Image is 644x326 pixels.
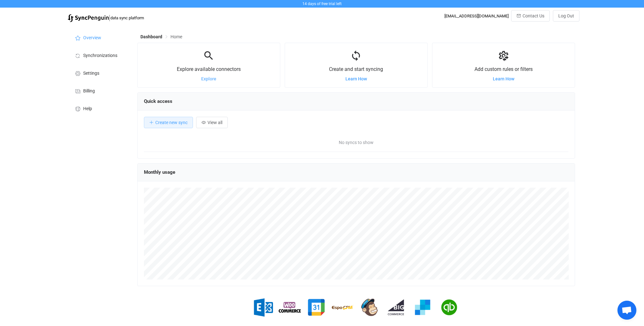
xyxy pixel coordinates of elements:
[170,34,182,39] span: Home
[250,133,462,152] span: No syncs to show
[553,10,579,22] button: Log Out
[474,66,533,72] span: Add custom rules or filters
[196,117,228,128] button: View all
[177,66,241,72] span: Explore available connectors
[252,296,274,318] img: exchange.png
[302,2,342,6] span: 14 days of free trial left
[201,76,216,81] a: Explore
[345,76,367,81] a: Learn How
[140,34,182,39] div: Breadcrumb
[83,71,99,76] span: Settings
[438,296,460,318] img: quickbooks.png
[412,296,434,318] img: sendgrid.png
[332,296,354,318] img: espo-crm.png
[83,106,92,111] span: Help
[144,169,175,175] span: Monthly usage
[305,296,327,318] img: google.png
[83,53,117,58] span: Synchronizations
[385,296,407,318] img: big-commerce.png
[68,14,109,22] img: syncpenguin.svg
[444,14,509,18] div: [EMAIL_ADDRESS][DOMAIN_NAME]
[68,28,131,46] a: Overview
[68,13,144,22] a: |data sync platform
[329,66,383,72] span: Create and start syncing
[68,64,131,82] a: Settings
[155,120,188,125] span: Create new sync
[68,46,131,64] a: Synchronizations
[144,98,172,104] span: Quick access
[68,99,131,117] a: Help
[68,82,131,99] a: Billing
[523,13,544,18] span: Contact Us
[358,296,381,318] img: mailchimp.png
[493,76,514,81] a: Learn How
[144,117,193,128] button: Create new sync
[83,35,101,41] span: Overview
[511,10,550,22] button: Contact Us
[617,301,636,320] div: Open chat
[279,296,301,318] img: woo-commerce.png
[110,16,144,20] span: data sync platform
[558,13,574,18] span: Log Out
[140,34,162,39] span: Dashboard
[207,120,222,125] span: View all
[109,13,110,22] span: |
[83,89,95,94] span: Billing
